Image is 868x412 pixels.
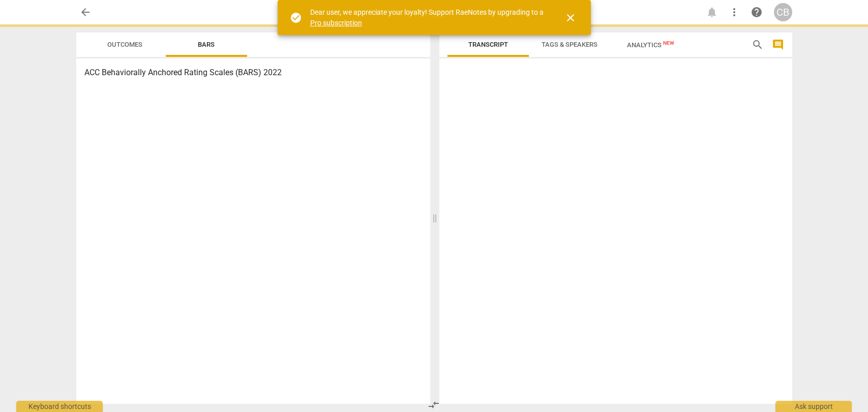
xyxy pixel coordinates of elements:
[775,401,852,412] div: Ask support
[772,39,784,51] span: comment
[627,41,674,49] span: Analytics
[468,41,508,48] span: Transcript
[310,7,546,28] div: Dear user, we appreciate your loyalty! Support RaeNotes by upgrading to a
[542,41,597,48] span: Tags & Speakers
[558,6,583,30] button: Close
[770,37,786,53] button: Show/Hide comments
[728,6,740,18] span: more_vert
[747,3,766,21] a: Help
[84,67,422,79] h3: ACC Behaviorally Anchored Rating Scales (BARS) 2022
[310,19,362,27] a: Pro subscription
[290,12,302,24] span: check_circle
[663,40,674,46] span: New
[750,37,766,53] button: Search
[198,41,215,48] span: Bars
[428,399,440,411] span: compare_arrows
[16,401,103,412] div: Keyboard shortcuts
[774,3,792,21] button: CB
[564,12,577,24] span: close
[79,6,92,18] span: arrow_back
[752,39,764,51] span: search
[751,6,763,18] span: help
[107,41,142,48] span: Outcomes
